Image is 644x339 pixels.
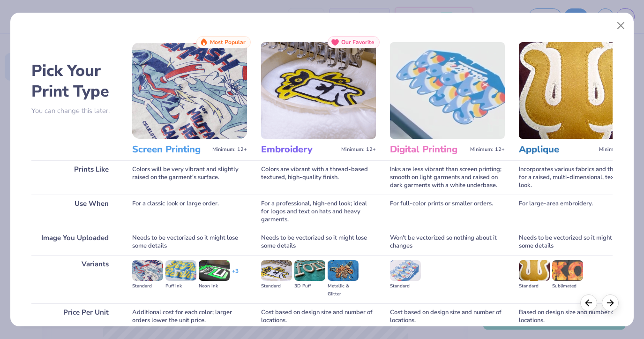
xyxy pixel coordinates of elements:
div: Colors will be very vibrant and slightly raised on the garment's surface. [132,160,247,195]
h3: Embroidery [261,143,337,156]
div: Variants [31,255,118,303]
span: Minimum: 12+ [341,146,376,153]
div: Puff Ink [165,282,196,290]
div: Cost based on design size and number of locations. [390,303,505,330]
div: Incorporates various fabrics and threads for a raised, multi-dimensional, textured look. [519,160,634,195]
span: Most Popular [210,39,246,45]
span: Minimum: 12+ [470,146,505,153]
img: Digital Printing [390,42,505,139]
h3: Digital Printing [390,143,466,156]
div: 3D Puff [294,282,325,290]
span: Minimum: 12+ [212,146,247,153]
img: Neon Ink [199,260,230,281]
div: + 3 [232,267,239,283]
span: Our Favorite [341,39,374,45]
img: Standard [132,260,163,281]
img: Puff Ink [165,260,196,281]
img: Metallic & Glitter [328,260,359,281]
img: Embroidery [261,42,376,139]
div: Sublimated [552,282,583,290]
div: Cost based on design size and number of locations. [261,303,376,330]
div: Standard [261,282,292,290]
img: Applique [519,42,634,139]
div: Additional cost for each color; larger orders lower the unit price. [132,303,247,330]
p: You can change this later. [31,107,118,115]
img: Standard [519,260,550,281]
div: Metallic & Glitter [328,282,359,298]
div: Needs to be vectorized so it might lose some details [519,229,634,255]
div: For large-area embroidery. [519,195,634,229]
span: Minimum: 12+ [599,146,634,153]
div: Based on design size and number of locations. [519,303,634,330]
div: For a classic look or large order. [132,195,247,229]
div: For full-color prints or smaller orders. [390,195,505,229]
img: Standard [261,260,292,281]
div: Prints Like [31,160,118,195]
div: Colors are vibrant with a thread-based textured, high-quality finish. [261,160,376,195]
img: Standard [390,260,421,281]
h3: Screen Printing [132,143,209,156]
div: Image You Uploaded [31,229,118,255]
img: Sublimated [552,260,583,281]
div: Standard [132,282,163,290]
div: Use When [31,195,118,229]
button: Close [612,17,630,35]
div: Price Per Unit [31,303,118,330]
div: Needs to be vectorized so it might lose some details [132,229,247,255]
div: Needs to be vectorized so it might lose some details [261,229,376,255]
img: 3D Puff [294,260,325,281]
div: Inks are less vibrant than screen printing; smooth on light garments and raised on dark garments ... [390,160,505,195]
div: Standard [390,282,421,290]
h3: Applique [519,143,595,156]
h2: Pick Your Print Type [31,60,118,102]
div: Neon Ink [199,282,230,290]
img: Screen Printing [132,42,247,139]
div: Won't be vectorized so nothing about it changes [390,229,505,255]
div: Standard [519,282,550,290]
div: For a professional, high-end look; ideal for logos and text on hats and heavy garments. [261,195,376,229]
